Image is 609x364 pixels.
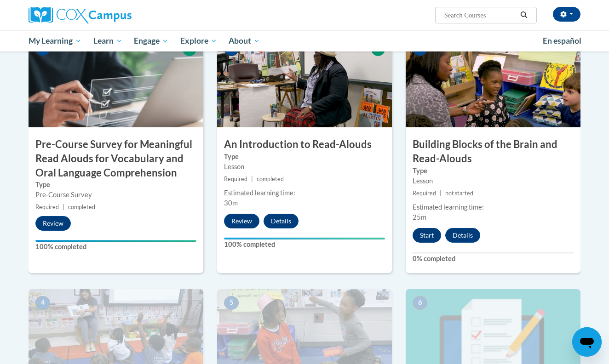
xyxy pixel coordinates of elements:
[224,176,247,182] span: Required
[128,30,174,51] a: Engage
[224,239,385,250] label: 100% completed
[413,228,441,243] button: Start
[445,190,473,197] span: not started
[224,199,238,207] span: 30m
[29,137,203,180] h3: Pre-Course Survey for Meaningful Read Alouds for Vocabulary and Oral Language Comprehension
[87,30,128,51] a: Learn
[15,30,594,51] div: Main menu
[413,166,574,176] label: Type
[413,213,426,221] span: 25m
[35,204,59,210] span: Required
[413,190,436,197] span: Required
[29,35,81,46] span: My Learning
[223,30,266,51] a: About
[224,214,259,228] button: Review
[406,35,580,127] img: Course Image
[413,296,427,310] span: 6
[445,228,480,243] button: Details
[35,216,71,231] button: Review
[537,31,587,51] a: En español
[264,214,299,228] button: Details
[35,180,196,190] label: Type
[224,238,385,239] div: Your progress
[23,30,87,51] a: My Learning
[29,35,203,127] img: Course Image
[217,137,392,152] h3: An Introduction to Read-Alouds
[174,30,223,51] a: Explore
[217,35,392,127] img: Course Image
[134,35,168,46] span: Engage
[443,10,517,21] input: Search Courses
[572,327,602,357] iframe: Button to launch messaging window
[406,137,580,166] h3: Building Blocks of the Brain and Read-Alouds
[29,7,132,23] img: Cox Campus
[35,190,196,200] div: Pre-Course Survey
[413,202,574,212] div: Estimated learning time:
[413,176,574,186] div: Lesson
[413,254,574,264] label: 0% completed
[517,10,531,21] button: Search
[553,7,580,22] button: Account Settings
[35,296,50,310] span: 4
[93,35,122,46] span: Learn
[440,190,442,197] span: |
[35,240,196,242] div: Your progress
[543,36,581,45] span: En español
[180,35,217,46] span: Explore
[257,176,284,182] span: completed
[224,162,385,172] div: Lesson
[229,35,260,46] span: About
[29,7,203,23] a: Cox Campus
[224,188,385,198] div: Estimated learning time:
[35,242,196,252] label: 100% completed
[251,176,253,182] span: |
[224,152,385,162] label: Type
[224,296,239,310] span: 5
[63,204,64,210] span: |
[68,204,95,210] span: completed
